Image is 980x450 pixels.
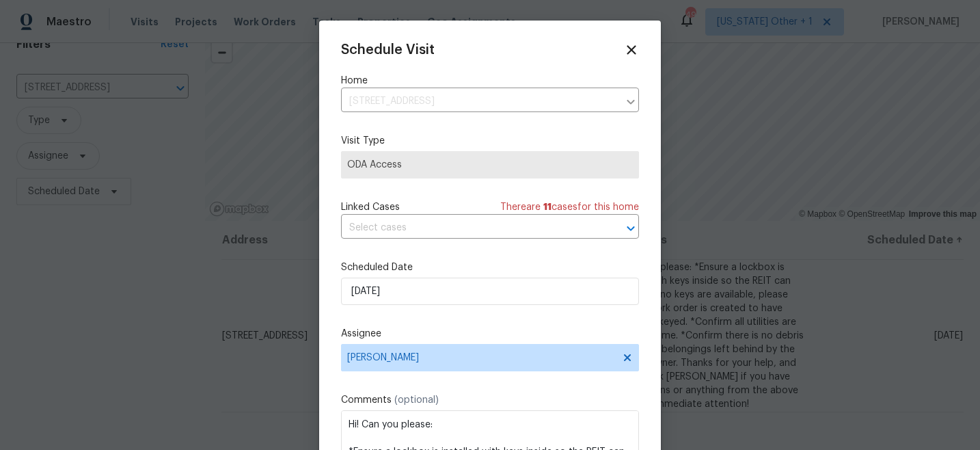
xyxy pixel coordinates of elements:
[500,200,639,214] span: There are case s for this home
[341,261,639,274] label: Scheduled Date
[543,202,552,212] span: 11
[621,219,640,238] button: Open
[394,395,439,405] span: (optional)
[341,278,639,305] input: M/D/YYYY
[341,393,639,407] label: Comments
[341,200,400,214] span: Linked Cases
[347,158,633,172] span: ODA Access
[341,134,639,148] label: Visit Type
[347,352,615,363] span: [PERSON_NAME]
[341,217,601,239] input: Select cases
[341,91,618,112] input: Enter in an address
[624,42,639,57] span: Close
[341,74,639,88] label: Home
[341,43,435,57] span: Schedule Visit
[341,327,639,341] label: Assignee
